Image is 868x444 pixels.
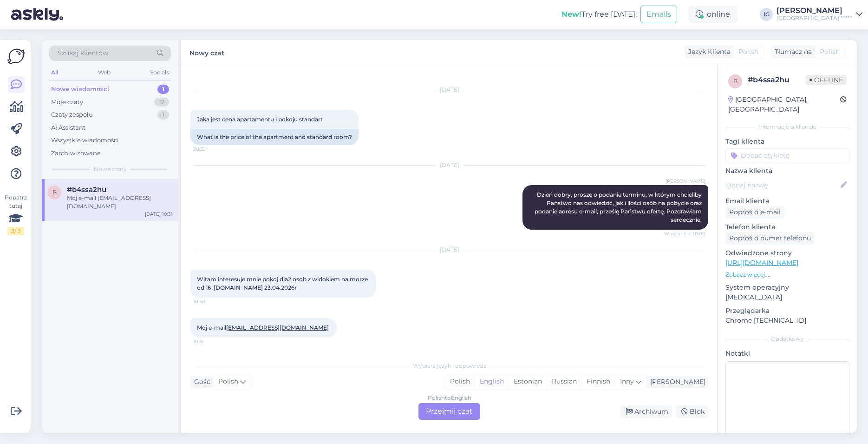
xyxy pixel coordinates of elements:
span: 10:30 [193,298,228,305]
b: New! [561,10,581,19]
p: Zobacz więcej ... [725,271,849,279]
div: 1 [157,85,169,94]
div: 1 [157,110,169,119]
div: All [49,66,60,79]
span: b [733,78,737,85]
p: Przeglądarka [725,306,849,316]
div: Moj e-mail [EMAIL_ADDRESS][DOMAIN_NAME] [67,194,173,211]
div: [DATE] 10:31 [145,211,173,218]
p: Tagi klienta [725,137,849,146]
p: Odwiedzone strony [725,248,849,258]
div: Zarchiwizowane [51,149,101,158]
p: Telefon klienta [725,222,849,232]
div: [DATE] [190,161,708,169]
div: Popatrz tutaj [7,193,24,235]
div: Przejmij czat [418,403,480,420]
div: Poproś o numer telefonu [725,232,815,245]
div: Socials [148,66,171,79]
div: AI Assistant [51,123,85,133]
p: Notatki [725,349,849,358]
span: b [52,189,57,196]
div: Estonian [509,375,547,389]
span: Polish [218,377,238,387]
div: What is the price of the apartment and standard room? [190,129,359,145]
span: #b4ssa2hu [67,186,106,194]
span: Witam interesuje mnie pokoj dla2 osob z widokiem na morze od 16 .[DOMAIN_NAME] 23.04.2026r [197,276,369,291]
div: Russian [547,375,581,389]
span: Inny [620,377,634,385]
div: Język Klienta [685,47,731,57]
img: Askly Logo [7,47,25,65]
div: Blok [676,405,708,418]
div: Nowe wiadomości [51,85,109,94]
div: [DATE] [190,86,708,94]
div: Web [96,66,112,79]
p: System operacyjny [725,283,849,292]
div: Polish [445,375,475,389]
div: Tłumacz na [771,47,812,57]
span: Dzień dobry, proszę o podanie terminu, w którym chcieliby Państwo nas odwiedzić, jak i ilości osó... [535,191,703,223]
div: # b4ssa2hu [748,74,806,86]
div: Archiwum [620,405,672,418]
div: [PERSON_NAME] [646,377,705,387]
div: IG [760,8,773,21]
div: online [688,6,737,23]
div: Czaty zespołu [51,110,93,119]
div: Try free [DATE]: [561,9,637,20]
span: [PERSON_NAME] [666,178,705,185]
span: Nowe czaty [94,165,127,173]
div: Wszystkie wiadomości [51,136,119,145]
span: 20:52 [193,146,228,152]
div: Poproś o e-mail [725,206,784,219]
div: [DATE] [190,245,708,254]
div: [GEOGRAPHIC_DATA], [GEOGRAPHIC_DATA] [728,95,840,114]
span: Jaka jest cena apartamentu i pokoju standart [197,116,323,123]
span: Polish [820,47,840,57]
div: 12 [154,98,169,107]
input: Dodać etykietę [725,148,849,162]
a: [PERSON_NAME][GEOGRAPHIC_DATA] ***** [777,7,862,22]
div: Finnish [581,375,615,389]
div: Gość [190,377,210,387]
span: Moj e-mail [197,324,330,331]
div: 2 / 3 [7,227,24,235]
span: Polish [738,47,758,57]
p: Chrome [TECHNICAL_ID] [725,316,849,325]
div: Polish to English [428,394,471,402]
a: [URL][DOMAIN_NAME] [725,258,798,267]
p: Email klienta [725,196,849,206]
span: 10:31 [193,338,228,345]
span: Widziane ✓ 10:00 [664,230,705,237]
div: English [475,375,509,389]
label: Nowy czat [189,46,224,58]
span: Offline [806,75,847,85]
input: Dodaj nazwę [726,180,839,190]
p: Nazwa klienta [725,166,849,176]
span: Szukaj klientów [58,48,108,58]
div: Informacje o kliencie [725,123,849,131]
div: Dodatkowy [725,335,849,343]
a: [EMAIL_ADDRESS][DOMAIN_NAME] [226,324,329,331]
div: [PERSON_NAME] [777,7,852,14]
p: [MEDICAL_DATA] [725,292,849,302]
div: Wybierz język i odpowiedz [190,362,708,370]
div: Moje czaty [51,98,83,107]
button: Emails [640,6,677,23]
